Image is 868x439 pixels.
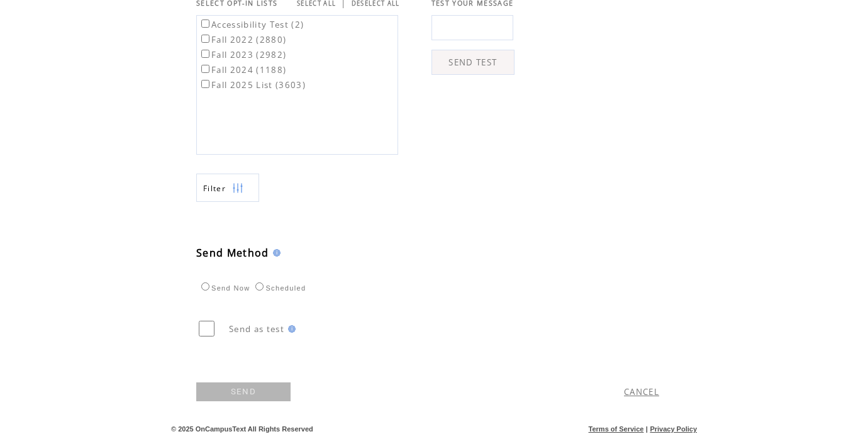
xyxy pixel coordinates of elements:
[589,425,644,433] a: Terms of Service
[201,35,209,43] input: Fall 2022 (2880)
[201,65,209,73] input: Fall 2024 (1188)
[646,425,648,433] span: |
[269,249,281,257] img: help.gif
[199,34,286,45] label: Fall 2022 (2880)
[171,425,313,433] span: © 2025 OnCampusText All Rights Reserved
[232,174,243,203] img: filters.png
[203,183,226,194] span: Show filters
[284,325,296,333] img: help.gif
[201,80,209,88] input: Fall 2025 List (3603)
[199,79,306,91] label: Fall 2025 List (3603)
[201,50,209,58] input: Fall 2023 (2982)
[624,386,659,397] a: CANCEL
[255,282,264,291] input: Scheduled
[196,382,291,401] a: SEND
[199,49,286,60] label: Fall 2023 (2982)
[199,64,286,75] label: Fall 2024 (1188)
[229,323,284,335] span: Send as test
[198,284,250,292] label: Send Now
[196,246,269,260] span: Send Method
[199,19,304,30] label: Accessibility Test (2)
[201,282,209,291] input: Send Now
[650,425,697,433] a: Privacy Policy
[196,174,259,202] a: Filter
[252,284,306,292] label: Scheduled
[431,50,515,75] a: SEND TEST
[201,19,209,28] input: Accessibility Test (2)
